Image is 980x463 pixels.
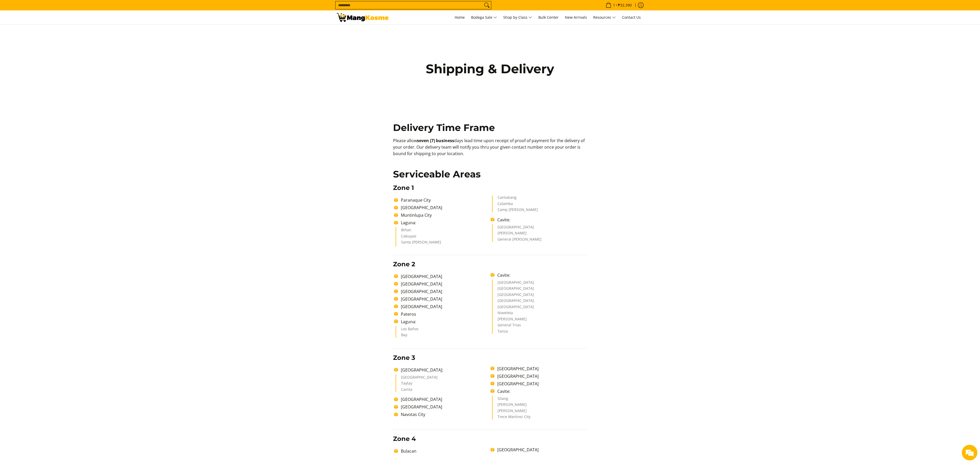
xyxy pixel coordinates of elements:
h2: Delivery Time Frame [393,122,587,134]
span: • [604,2,633,8]
li: [GEOGRAPHIC_DATA] [495,447,587,453]
h3: Zone 3 [393,354,587,362]
li: Muntinlupa City [398,212,491,218]
li: Los Baños [401,327,486,333]
li: Noveleta [498,311,582,317]
b: seven (7) business [417,138,454,143]
li: [PERSON_NAME] [498,403,582,409]
li: Silang [498,397,582,403]
span: Shop by Class [503,14,532,21]
h3: Zone 4 [393,435,587,443]
li: [GEOGRAPHIC_DATA] [495,381,587,387]
nav: Main Menu [394,10,643,24]
img: Shipping &amp; Delivery Page l Mang Kosme: Home Appliances Warehouse Sale! [337,13,389,22]
li: [GEOGRAPHIC_DATA] [398,303,491,310]
li: [GEOGRAPHIC_DATA] [498,299,582,305]
button: Search [483,1,491,9]
li: [GEOGRAPHIC_DATA] [498,225,582,231]
li: [GEOGRAPHIC_DATA] [398,396,491,402]
a: Bodega Sale [468,10,500,24]
span: Paranaque City [401,197,431,203]
a: New Arrivals [562,10,590,24]
li: [GEOGRAPHIC_DATA] [398,273,491,280]
li: Cavite: [495,388,587,394]
li: [GEOGRAPHIC_DATA] [495,366,587,372]
li: Calamba [498,202,582,208]
span: Bodega Sale [471,14,497,21]
li: [GEOGRAPHIC_DATA] [498,281,582,287]
span: Contact Us [622,15,641,20]
a: Home [452,10,467,24]
li: Navotas City [398,411,491,418]
li: Canlubang [498,196,582,202]
span: Resources [593,14,616,21]
li: [GEOGRAPHIC_DATA] [398,281,491,287]
li: [GEOGRAPHIC_DATA] [398,288,491,295]
li: Taytay [401,381,486,388]
li: [PERSON_NAME] [498,317,582,323]
li: Santa [PERSON_NAME] [401,240,486,247]
li: Cainta [401,388,486,392]
li: [GEOGRAPHIC_DATA] [398,404,491,410]
li: Cavite: [495,272,587,278]
span: 1 [612,3,616,7]
li: Laguna: [398,319,491,325]
h1: Shipping & Delivery [415,61,565,77]
li: Pateros [398,311,491,317]
li: [GEOGRAPHIC_DATA] [498,287,582,293]
a: Shop by Class [501,10,535,24]
h3: Zone 1 [393,184,587,192]
li: Biñan [401,228,486,234]
li: Cabuyao [401,234,486,241]
span: New Arrivals [565,15,587,20]
h2: Serviceable Areas [393,168,587,180]
li: General Trias [498,323,582,329]
li: [GEOGRAPHIC_DATA] [495,373,587,379]
li: Bay [401,333,486,338]
li: Cavite: [495,217,587,223]
li: [PERSON_NAME] [498,231,582,237]
li: [GEOGRAPHIC_DATA] [498,293,582,299]
li: [GEOGRAPHIC_DATA] [398,296,491,302]
li: General [PERSON_NAME] [498,237,582,242]
li: [GEOGRAPHIC_DATA] [401,375,486,382]
li: Trece Martirez City [498,415,582,420]
a: Contact Us [619,10,643,24]
span: ₱32,390 [617,3,632,7]
li: Tanza [498,329,582,334]
span: Bulk Center [538,15,559,20]
li: [PERSON_NAME] [498,409,582,415]
h3: Zone 2 [393,260,587,268]
span: Home [455,15,465,20]
a: Resources [591,10,618,24]
li: [GEOGRAPHIC_DATA] [498,305,582,311]
li: Bulacan [398,448,491,454]
li: [GEOGRAPHIC_DATA] [398,204,491,211]
li: [GEOGRAPHIC_DATA]: [398,367,491,373]
li: Laguna: [398,220,491,226]
p: Please allow days lead time upon receipt of proof of payment for the delivery of your order. Our ... [393,137,587,162]
a: Bulk Center [536,10,561,24]
li: Camp [PERSON_NAME] [498,208,582,213]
